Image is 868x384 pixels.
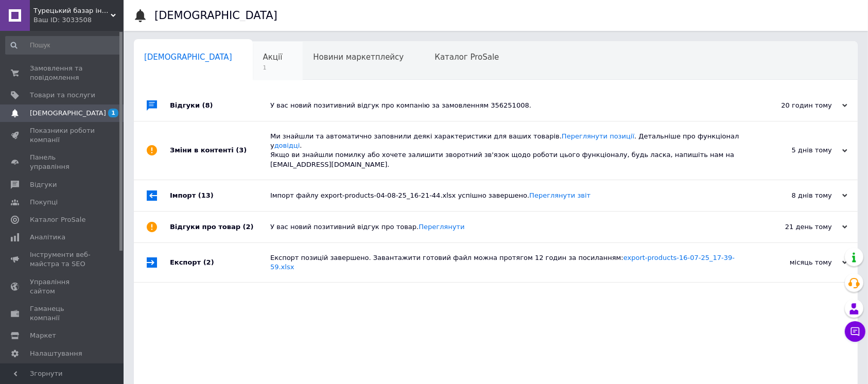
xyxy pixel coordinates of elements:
span: Турецький базар інтернет магазин [33,6,111,15]
div: місяць тому [744,258,847,267]
span: (8) [202,101,213,109]
span: (2) [243,223,254,231]
span: Аналітика [30,233,65,242]
div: Імпорт файлу export-products-04-08-25_16-21-44.xlsx успішно завершено. [270,191,744,200]
span: Маркет [30,331,56,340]
span: (2) [203,258,214,266]
div: У вас новий позитивний відгук про товар. [270,222,744,232]
a: довідці [274,142,300,149]
div: Експорт [170,243,270,282]
span: Управління сайтом [30,277,95,296]
a: Переглянути звіт [529,191,591,199]
span: Інструменти веб-майстра та SEO [30,250,95,269]
div: Ми знайшли та автоматично заповнили деякі характеристики для ваших товарів. . Детальніше про функ... [270,132,744,169]
div: Імпорт [170,180,270,211]
div: Відгуки про товар [170,212,270,242]
div: 8 днів тому [744,191,847,200]
span: Покупці [30,198,58,207]
span: Акції [263,53,283,62]
span: Каталог ProSale [30,215,85,224]
div: Зміни в контенті [170,121,270,180]
button: Чат з покупцем [845,321,865,342]
span: Показники роботи компанії [30,126,95,145]
a: export-products-16-07-25_17-39-59.xlsx [270,254,735,271]
span: 1 [108,109,118,117]
div: У вас новий позитивний відгук про компанію за замовленням 356251008. [270,101,744,110]
div: 5 днів тому [744,146,847,155]
input: Пошук [5,36,121,55]
span: Гаманець компанії [30,304,95,323]
span: Новини маркетплейсу [313,53,404,62]
div: 21 день тому [744,222,847,232]
span: [DEMOGRAPHIC_DATA] [30,109,106,118]
span: Каталог ProSale [435,53,499,62]
span: Товари та послуги [30,91,95,100]
span: (3) [236,146,247,154]
div: Відгуки [170,90,270,121]
div: Ваш ID: 3033508 [33,15,124,25]
span: 1 [263,64,283,72]
span: [DEMOGRAPHIC_DATA] [144,53,232,62]
div: Експорт позицій завершено. Завантажити готовий файл можна протягом 12 годин за посиланням: [270,253,744,272]
a: Переглянути позиції [562,132,634,140]
a: Переглянути [419,223,464,231]
h1: [DEMOGRAPHIC_DATA] [154,9,277,22]
span: Налаштування [30,349,82,358]
span: Панель управління [30,153,95,171]
div: 20 годин тому [744,101,847,110]
span: Замовлення та повідомлення [30,64,95,82]
span: (13) [198,191,214,199]
span: Відгуки [30,180,57,189]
